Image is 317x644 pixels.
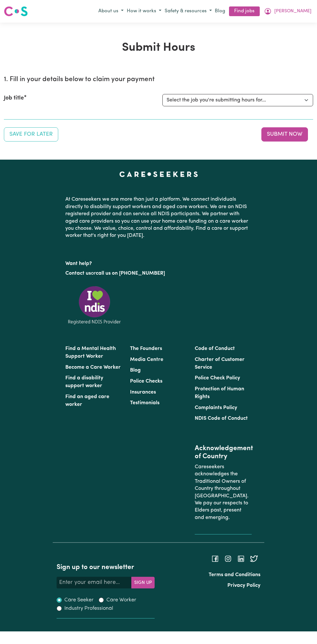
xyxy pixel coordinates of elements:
a: Insurances [130,390,156,395]
a: Testimonials [130,400,159,406]
img: Careseekers logo [4,5,28,17]
a: Follow Careseekers on Twitter [250,556,258,561]
a: Media Centre [130,357,163,362]
button: My Account [262,6,313,17]
a: Find jobs [229,6,260,16]
button: How it works [125,6,163,17]
a: Blog [130,368,141,373]
p: Careseekers acknowledges the Traditional Owners of Country throughout [GEOGRAPHIC_DATA]. We pay o... [195,461,252,524]
a: Careseekers home page [119,171,198,176]
label: Care Worker [106,596,136,604]
a: Find a Mental Health Support Worker [65,346,116,359]
a: Find an aged care worker [65,394,109,407]
a: Complaints Policy [195,405,237,410]
h2: Sign up to our newsletter [57,564,155,572]
h2: 1. Fill in your details below to claim your payment [4,76,313,84]
a: The Founders [130,346,162,351]
a: Follow Careseekers on Facebook [211,556,219,561]
p: or [65,267,252,280]
button: Subscribe [131,577,155,588]
a: Protection of Human Rights [195,386,244,399]
a: Find a disability support worker [65,375,103,388]
h2: Acknowledgement of Country [195,445,252,461]
a: NDIS Code of Conduct [195,416,248,421]
a: Police Check Policy [195,375,240,381]
a: Follow Careseekers on LinkedIn [237,556,245,561]
a: Blog [213,6,226,16]
label: Job title [4,94,24,102]
label: Care Seeker [64,596,93,604]
a: call us on [PHONE_NUMBER] [96,271,165,276]
p: At Careseekers we are more than just a platform. We connect individuals directly to disability su... [65,193,252,242]
a: Careseekers logo [4,4,28,19]
a: Charter of Customer Service [195,357,245,370]
button: About us [97,6,125,17]
button: Submit your job report [261,127,308,142]
button: Save your job report [4,127,58,142]
img: Registered NDIS provider [65,285,124,325]
a: Code of Conduct [195,346,235,351]
a: Terms and Conditions [209,572,260,577]
button: Safety & resources [163,6,213,17]
a: Privacy Policy [227,583,260,588]
span: [PERSON_NAME] [274,8,312,15]
input: Enter your email here... [57,577,132,588]
a: Police Checks [130,379,162,384]
h1: Submit Hours [4,41,313,55]
a: Contact us [65,271,91,276]
a: Become a Care Worker [65,365,121,370]
a: Follow Careseekers on Instagram [224,556,232,561]
label: Industry Professional [64,605,113,612]
p: Want help? [65,258,252,267]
